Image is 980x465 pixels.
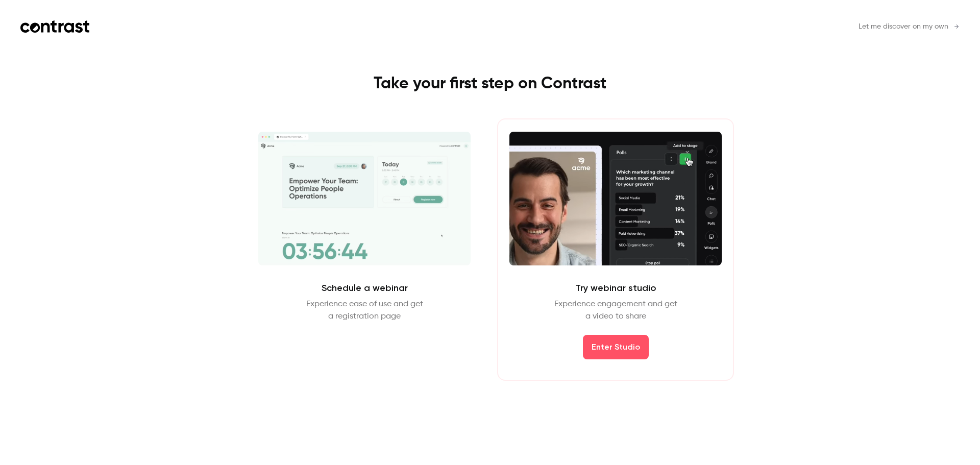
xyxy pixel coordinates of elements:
h2: Schedule a webinar [322,282,408,294]
span: Let me discover on my own [859,21,948,32]
button: Enter Studio [583,335,649,359]
h2: Try webinar studio [575,282,656,294]
h1: Take your first step on Contrast [226,74,754,94]
p: Experience engagement and get a video to share [554,298,677,323]
p: Experience ease of use and get a registration page [306,298,423,323]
